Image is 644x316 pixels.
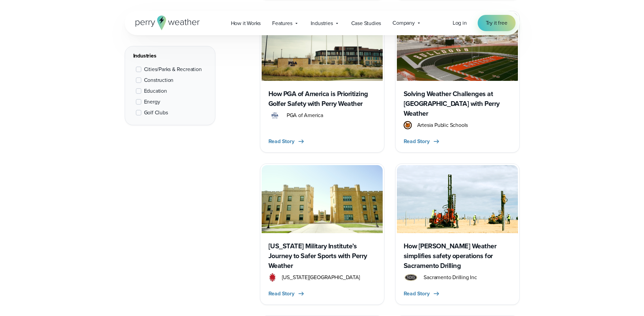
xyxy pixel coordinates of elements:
[404,290,430,298] span: Read Story
[260,163,384,305] a: New Mexico Military Institute Courtyard [US_STATE] Military Institute’s Journey to Safer Sports w...
[262,165,383,233] img: New Mexico Military Institute Courtyard
[144,65,202,73] span: Cities/Parks & Recreation
[351,19,381,27] span: Case Studies
[268,273,277,281] img: New Mexico Military Institute Logo
[268,89,376,109] h3: How PGA of America is Prioritizing Golfer Safety with Perry Weather
[225,16,267,30] a: How it Works
[260,11,384,152] a: PGA of America, Frisco Campus How PGA of America is Prioritizing Golfer Safety with Perry Weather...
[268,290,305,298] button: Read Story
[133,52,207,60] div: Industries
[453,19,467,27] span: Log in
[282,273,360,281] span: [US_STATE][GEOGRAPHIC_DATA]
[453,19,467,27] a: Log in
[404,273,419,281] img: Sacramento-Drilling-SDI.svg
[272,19,292,27] span: Features
[268,137,305,145] button: Read Story
[478,15,516,31] a: Try it free
[404,121,412,129] img: Artesia Public Schools Logo
[404,137,430,145] span: Read Story
[144,98,160,106] span: Energy
[395,163,520,305] a: How [PERSON_NAME] Weather simplifies safety operations for Sacramento Drilling Sacramento Drillin...
[404,89,511,118] h3: Solving Weather Challenges at [GEOGRAPHIC_DATA] with Perry Weather
[404,290,440,298] button: Read Story
[268,241,376,271] h3: [US_STATE] Military Institute’s Journey to Safer Sports with Perry Weather
[268,137,294,145] span: Read Story
[144,109,168,117] span: Golf Clubs
[486,19,507,27] span: Try it free
[404,241,511,271] h3: How [PERSON_NAME] Weather simplifies safety operations for Sacramento Drilling
[397,13,518,81] img: Artesia Public Schools Football Field
[231,19,261,27] span: How it Works
[392,19,415,27] span: Company
[287,111,323,119] span: PGA of America
[144,87,167,95] span: Education
[424,273,477,281] span: Sacramento Drilling Inc
[262,13,383,81] img: PGA of America, Frisco Campus
[268,111,281,119] img: PGA.svg
[311,19,333,27] span: Industries
[144,76,174,84] span: Construction
[345,16,387,30] a: Case Studies
[395,11,520,152] a: Artesia Public Schools Football Field Solving Weather Challenges at [GEOGRAPHIC_DATA] with Perry ...
[404,137,440,145] button: Read Story
[268,290,294,298] span: Read Story
[417,121,468,129] span: Artesia Public Schools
